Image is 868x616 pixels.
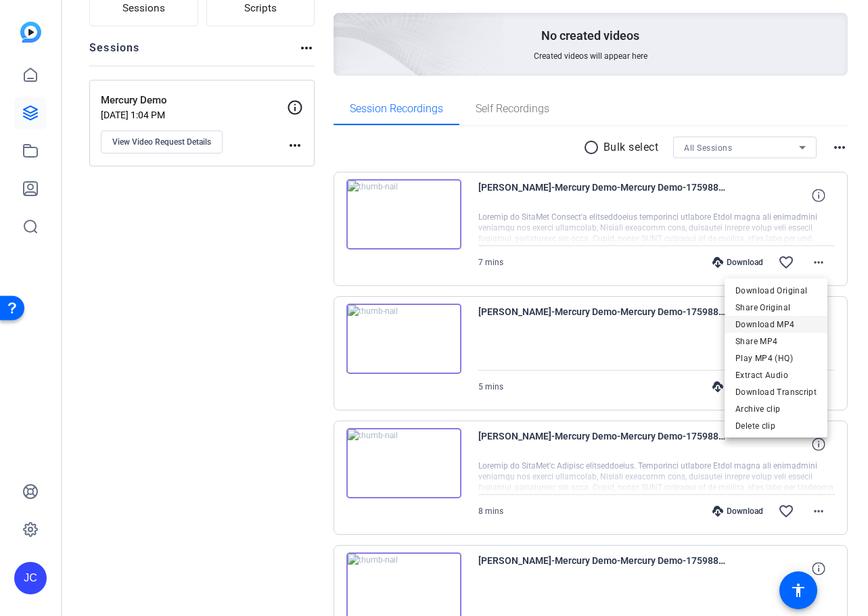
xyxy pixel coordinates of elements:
[735,418,817,434] span: Delete clip
[735,384,817,400] span: Download Transcript
[735,333,817,350] span: Share MP4
[735,300,817,316] span: Share Original
[735,316,817,333] span: Download MP4
[735,283,817,299] span: Download Original
[735,350,817,366] span: Play MP4 (HQ)
[735,367,817,383] span: Extract Audio
[735,401,817,417] span: Archive clip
